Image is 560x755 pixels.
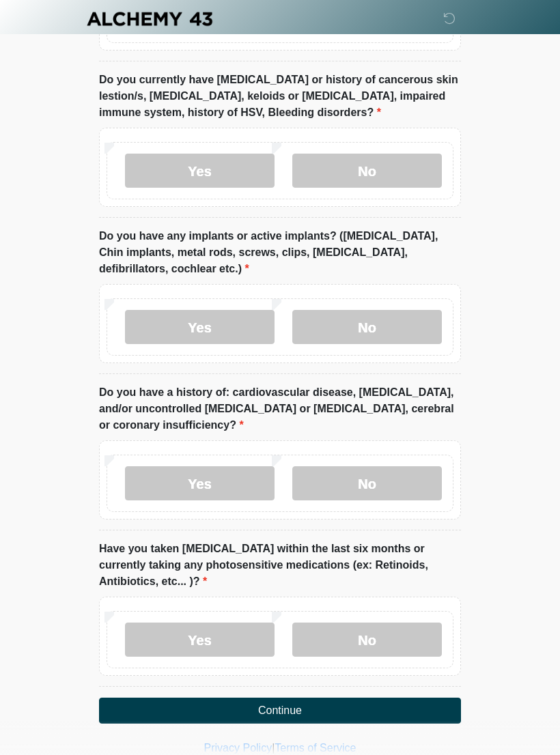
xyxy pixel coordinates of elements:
[275,742,356,754] a: Terms of Service
[292,623,442,657] label: No
[99,228,461,277] label: Do you have any implants or active implants? ([MEDICAL_DATA], Chin implants, metal rods, screws, ...
[272,742,275,754] a: |
[292,466,442,500] label: No
[99,72,461,121] label: Do you currently have [MEDICAL_DATA] or history of cancerous skin lestion/s, [MEDICAL_DATA], kelo...
[125,466,275,500] label: Yes
[292,310,442,344] label: No
[125,310,275,344] label: Yes
[85,10,214,27] img: Alchemy 43 Logo
[99,541,461,590] label: Have you taken [MEDICAL_DATA] within the last six months or currently taking any photosensitive m...
[125,623,275,657] label: Yes
[204,742,272,754] a: Privacy Policy
[292,154,442,188] label: No
[125,154,275,188] label: Yes
[99,384,461,433] label: Do you have a history of: cardiovascular disease, [MEDICAL_DATA], and/or uncontrolled [MEDICAL_DA...
[99,698,461,724] button: Continue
